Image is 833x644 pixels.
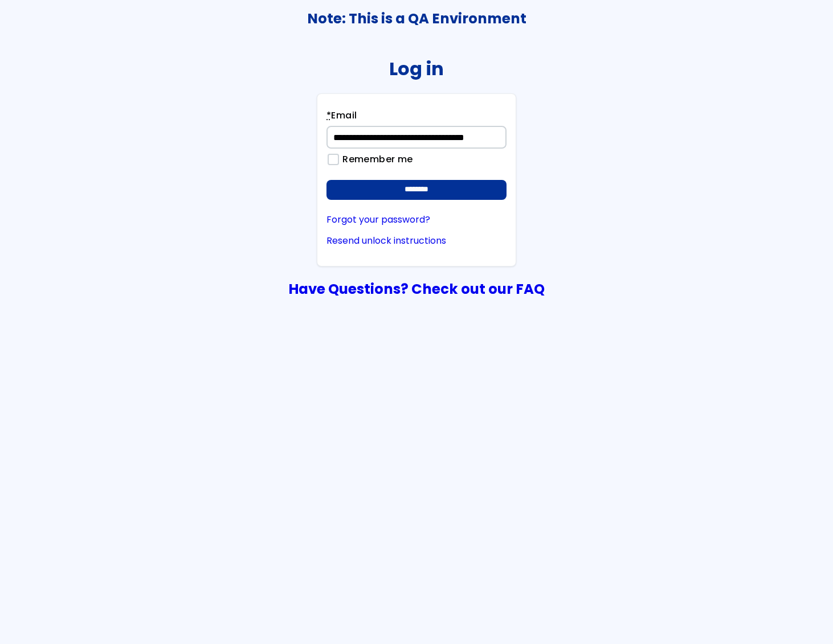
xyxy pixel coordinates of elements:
[326,236,507,246] a: Resend unlock instructions
[288,279,545,299] a: Have Questions? Check out our FAQ
[389,58,444,79] h2: Log in
[337,154,413,165] label: Remember me
[326,109,331,122] abbr: required
[326,109,357,126] label: Email
[326,215,507,225] a: Forgot your password?
[1,11,832,27] h3: Note: This is a QA Environment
